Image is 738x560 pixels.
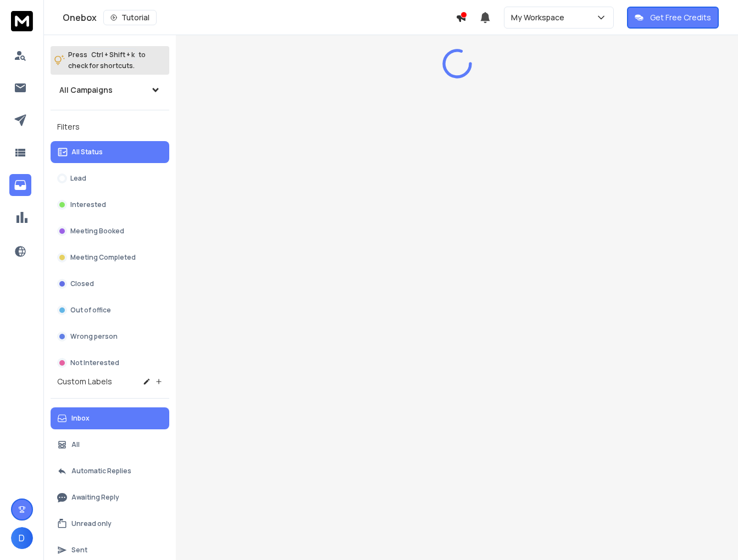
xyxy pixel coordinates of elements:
[511,12,569,23] p: My Workspace
[650,12,711,23] p: Get Free Credits
[11,527,33,549] button: D
[627,7,719,29] button: Get Free Credits
[51,460,169,482] button: Automatic Replies
[71,148,103,156] p: All Status
[71,440,80,449] p: All
[51,220,169,242] button: Meeting Booked
[51,486,169,508] button: Awaiting Reply
[103,10,157,25] button: Tutorial
[71,493,119,502] p: Awaiting Reply
[70,200,106,209] p: Interested
[70,332,118,341] p: Wrong person
[51,513,169,535] button: Unread only
[51,247,169,268] button: Meeting Completed
[51,167,169,189] button: Lead
[71,519,112,528] p: Unread only
[51,194,169,216] button: Interested
[51,119,169,135] h3: Filters
[71,546,87,555] p: Sent
[59,85,113,96] h1: All Campaigns
[57,376,112,387] h3: Custom Labels
[71,467,131,475] p: Automatic Replies
[51,141,169,163] button: All Status
[70,253,136,262] p: Meeting Completed
[63,10,456,25] div: Onebox
[51,299,169,321] button: Out of office
[90,48,136,61] span: Ctrl + Shift + k
[51,273,169,295] button: Closed
[68,49,146,71] p: Press to check for shortcuts.
[51,407,169,429] button: Inbox
[70,306,111,315] p: Out of office
[70,279,94,288] p: Closed
[70,359,119,367] p: Not Interested
[51,326,169,348] button: Wrong person
[70,174,86,183] p: Lead
[70,227,124,236] p: Meeting Booked
[71,414,90,423] p: Inbox
[51,434,169,456] button: All
[51,352,169,374] button: Not Interested
[51,79,169,101] button: All Campaigns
